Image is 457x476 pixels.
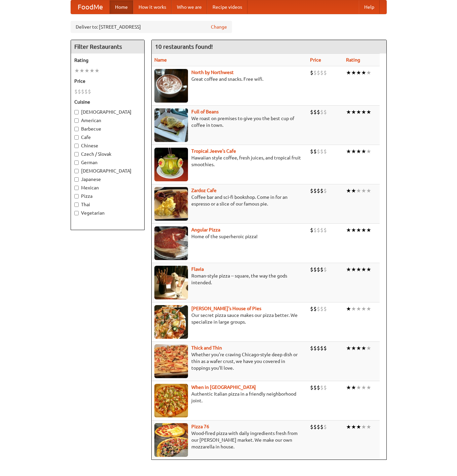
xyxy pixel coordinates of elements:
li: $ [317,187,320,194]
li: $ [323,148,327,155]
li: $ [320,148,323,155]
li: ★ [89,67,94,74]
li: ★ [366,187,371,194]
li: $ [313,423,317,431]
li: ★ [79,67,84,74]
input: Mexican [74,186,79,190]
li: ★ [351,69,356,76]
li: $ [313,266,317,273]
li: $ [313,148,317,155]
li: ★ [366,344,371,352]
li: $ [320,187,323,194]
img: pizza76.jpg [154,423,188,457]
input: [DEMOGRAPHIC_DATA] [74,110,79,114]
b: Pizza 76 [191,424,209,429]
li: ★ [351,344,356,352]
li: $ [317,148,320,155]
li: ★ [351,187,356,194]
a: Full of Beans [191,109,219,114]
li: ★ [351,108,356,116]
a: Zardoz Cafe [191,188,217,193]
li: ★ [346,305,351,313]
li: $ [317,384,320,391]
li: $ [310,187,313,194]
input: Chinese [74,144,79,148]
li: ★ [346,344,351,352]
img: zardoz.jpg [154,187,188,221]
p: Whether you're craving Chicago-style deep dish or thin as a wafer crust, we have you covered in t... [154,351,305,371]
li: $ [313,226,317,234]
li: ★ [356,423,361,431]
input: Barbecue [74,127,79,131]
a: Rating [346,57,360,63]
input: [DEMOGRAPHIC_DATA] [74,169,79,173]
label: American [74,117,141,124]
li: ★ [361,305,366,313]
li: ★ [346,226,351,234]
li: ★ [361,423,366,431]
li: ★ [366,423,371,431]
p: Hawaiian style coffee, fresh juices, and tropical fruit smoothies. [154,154,305,168]
label: Mexican [74,184,141,191]
li: ★ [346,69,351,76]
div: Deliver to: [STREET_ADDRESS] [71,21,232,33]
a: FoodMe [71,0,110,14]
li: $ [313,108,317,116]
label: Barbecue [74,125,141,132]
a: Flavia [191,266,204,272]
li: $ [323,305,327,313]
h5: Rating [74,57,141,64]
li: ★ [351,305,356,313]
li: $ [320,69,323,76]
li: $ [323,266,327,273]
label: Cafe [74,134,141,141]
li: ★ [356,226,361,234]
li: $ [317,226,320,234]
li: $ [310,69,313,76]
li: ★ [351,423,356,431]
a: North by Northwest [191,70,234,75]
a: Price [310,57,321,63]
li: $ [313,344,317,352]
label: Pizza [74,193,141,199]
img: angular.jpg [154,226,188,260]
label: Thai [74,201,141,208]
li: ★ [356,108,361,116]
input: Cafe [74,135,79,140]
li: $ [74,88,78,95]
li: $ [317,69,320,76]
li: $ [320,305,323,313]
li: ★ [366,226,371,234]
li: ★ [351,226,356,234]
a: Angular Pizza [191,227,220,232]
label: Czech / Slovak [74,151,141,157]
input: Thai [74,203,79,207]
b: [PERSON_NAME]'s House of Pies [191,306,261,311]
img: luigis.jpg [154,305,188,339]
li: ★ [361,384,366,391]
li: $ [317,423,320,431]
li: ★ [366,305,371,313]
a: Tropical Jeeve's Cafe [191,148,236,154]
img: thick.jpg [154,344,188,378]
li: ★ [84,67,89,74]
li: ★ [366,266,371,273]
li: ★ [366,384,371,391]
p: Wood-fired pizza with daily ingredients fresh from our [PERSON_NAME] market. We make our own mozz... [154,430,305,450]
li: ★ [361,266,366,273]
li: $ [323,69,327,76]
li: $ [81,88,84,95]
li: $ [313,187,317,194]
li: ★ [356,69,361,76]
a: When in [GEOGRAPHIC_DATA] [191,385,256,390]
p: Authentic Italian pizza in a friendly neighborhood joint. [154,391,305,404]
a: Name [154,57,167,63]
li: ★ [351,266,356,273]
li: $ [323,108,327,116]
li: $ [320,226,323,234]
p: Home of the superheroic pizza! [154,233,305,240]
